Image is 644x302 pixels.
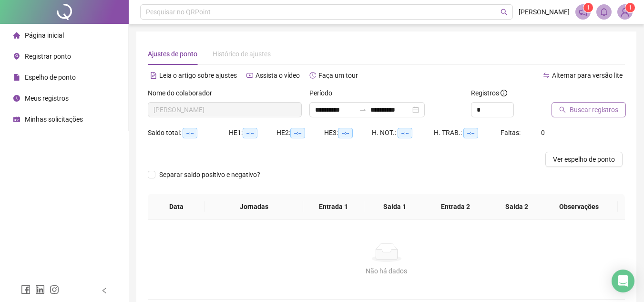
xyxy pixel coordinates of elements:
[425,194,486,220] th: Entrada 2
[25,73,76,81] span: Espelho de ponto
[629,4,632,11] span: 1
[13,32,20,39] span: home
[25,94,69,102] span: Meus registros
[501,9,508,16] span: search
[519,7,570,17] span: [PERSON_NAME]
[276,127,324,138] div: HE 2:
[148,88,218,98] label: Nome do colaborador
[309,88,338,98] label: Período
[398,128,412,138] span: --:--
[463,128,478,138] span: --:--
[618,5,632,19] img: 84045
[153,103,296,117] span: LARISSA GONCALVES DOS SANTOS
[587,4,590,11] span: 1
[548,201,610,212] span: Observações
[541,129,545,136] span: 0
[540,194,618,220] th: Observações
[359,106,367,114] span: to
[570,104,618,115] span: Buscar registros
[324,127,372,138] div: HE 3:
[579,8,587,16] span: notification
[13,95,20,102] span: clock-circle
[545,152,623,167] button: Ver espelho de ponto
[486,194,547,220] th: Saída 2
[359,106,367,114] span: swap-right
[309,72,316,79] span: history
[559,106,566,113] span: search
[600,8,608,16] span: bell
[612,270,634,292] div: Open Intercom Messenger
[13,116,20,123] span: schedule
[501,90,507,96] span: info-circle
[372,127,434,138] div: H. NOT.:
[303,194,364,220] th: Entrada 1
[290,128,305,138] span: --:--
[229,127,276,138] div: HE 1:
[434,127,501,138] div: H. TRAB.:
[25,52,71,60] span: Registrar ponto
[148,50,197,58] span: Ajustes de ponto
[338,128,353,138] span: --:--
[148,194,204,220] th: Data
[13,74,20,81] span: file
[155,169,264,180] span: Separar saldo positivo e negativo?
[50,285,59,294] span: instagram
[256,72,300,79] span: Assista o vídeo
[552,102,626,117] button: Buscar registros
[13,53,20,60] span: environment
[148,127,229,138] div: Saldo total:
[318,72,358,79] span: Faça um tour
[101,287,108,294] span: left
[553,154,615,165] span: Ver espelho de ponto
[243,128,257,138] span: --:--
[552,72,623,79] span: Alternar para versão lite
[364,194,425,220] th: Saída 1
[471,88,507,98] span: Registros
[159,266,613,276] div: Não há dados
[246,72,253,79] span: youtube
[159,72,237,79] span: Leia o artigo sobre ajustes
[583,3,593,12] sup: 1
[625,3,635,12] sup: Atualize o seu contato no menu Meus Dados
[35,285,45,294] span: linkedin
[213,50,271,58] span: Histórico de ajustes
[25,31,64,39] span: Página inicial
[543,72,550,79] span: swap
[183,128,197,138] span: --:--
[501,129,522,136] span: Faltas:
[25,115,83,123] span: Minhas solicitações
[150,72,157,79] span: file-text
[21,285,31,294] span: facebook
[204,194,303,220] th: Jornadas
